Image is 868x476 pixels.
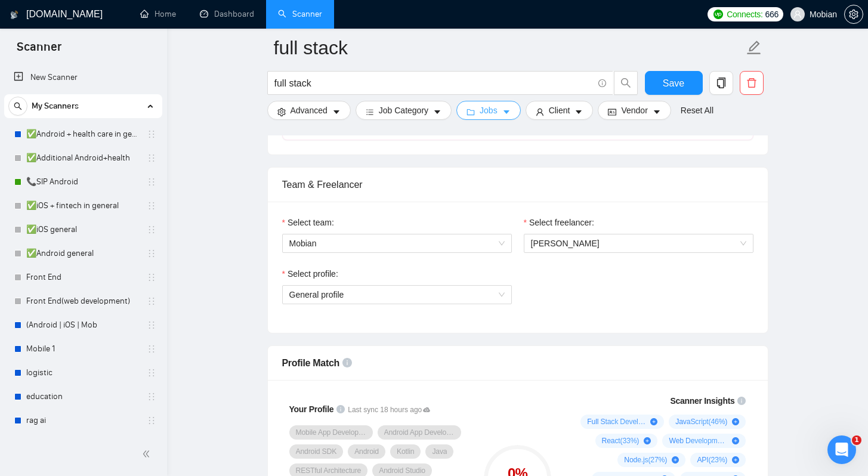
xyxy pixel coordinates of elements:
[26,218,140,242] a: ✅iOS general
[289,234,505,252] span: Mobian
[672,456,679,463] span: plus-circle
[697,455,727,465] span: API ( 23 %)
[282,216,334,229] label: Select team:
[26,313,140,337] a: (Android | iOS | Mob
[737,397,746,405] span: info-circle
[397,447,414,456] span: Kotlin
[147,153,156,163] span: holder
[147,273,156,282] span: holder
[669,436,727,446] span: Web Development ( 30 %)
[740,78,763,88] span: delete
[342,358,352,367] span: info-circle
[278,9,322,19] a: searchScanner
[675,417,727,426] span: JavaScript ( 46 %)
[709,71,733,95] button: copy
[536,107,544,116] span: user
[288,267,338,280] span: Select profile:
[147,368,156,378] span: holder
[480,104,498,117] span: Jobs
[645,71,703,95] button: Save
[147,249,156,258] span: holder
[608,107,616,116] span: idcard
[713,10,723,19] img: upwork-logo.png
[524,216,594,229] label: Select freelancer:
[598,101,671,120] button: idcardVendorcaret-down
[147,416,156,425] span: holder
[844,10,863,19] a: setting
[140,9,176,19] a: homeHome
[598,79,606,87] span: info-circle
[332,107,341,116] span: caret-down
[142,448,154,460] span: double-left
[26,409,140,432] a: rag ai
[732,437,739,444] span: plus-circle
[366,107,374,116] span: bars
[531,239,600,248] span: [PERSON_NAME]
[26,146,140,170] a: ✅Additional Android+health
[348,404,430,416] span: Last sync 18 hours ago
[502,107,511,116] span: caret-down
[291,104,328,117] span: Advanced
[844,5,863,24] button: setting
[147,392,156,401] span: holder
[602,436,640,446] span: React ( 33 %)
[9,102,27,110] span: search
[727,8,762,21] span: Connects:
[456,101,521,120] button: folderJobscaret-down
[200,9,254,19] a: dashboardDashboard
[32,94,79,118] span: My Scanners
[433,107,441,116] span: caret-down
[614,71,638,95] button: search
[8,97,27,116] button: search
[26,194,140,218] a: ✅iOS + fintech in general
[765,8,779,21] span: 666
[147,201,156,211] span: holder
[644,437,651,444] span: plus-circle
[289,404,334,414] span: Your Profile
[710,78,733,88] span: copy
[379,104,428,117] span: Job Category
[26,170,140,194] a: 📞SIP Android
[296,447,337,456] span: Android SDK
[653,107,661,116] span: caret-down
[26,265,140,289] a: Front End
[282,358,340,368] span: Profile Match
[147,177,156,187] span: holder
[624,455,667,465] span: Node.js ( 27 %)
[296,428,366,437] span: Mobile App Development
[289,286,505,304] span: General profile
[467,107,475,116] span: folder
[147,344,156,354] span: holder
[732,418,739,425] span: plus-circle
[282,168,753,202] div: Team & Freelancer
[26,289,140,313] a: Front End(web development)
[296,466,362,475] span: RESTful Architecture
[147,320,156,330] span: holder
[26,337,140,361] a: Mobile 1
[267,101,351,120] button: settingAdvancedcaret-down
[740,71,764,95] button: delete
[26,361,140,385] a: logistic
[26,122,140,146] a: ✅Android + health care in general
[147,225,156,234] span: holder
[681,104,713,117] a: Reset All
[26,385,140,409] a: education
[356,101,452,120] button: barsJob Categorycaret-down
[549,104,570,117] span: Client
[827,435,856,464] iframe: Intercom live chat
[354,447,379,456] span: Android
[587,417,645,426] span: Full Stack Development ( 68 %)
[379,466,425,475] span: Android Studio
[336,405,345,413] span: info-circle
[663,76,684,91] span: Save
[10,5,18,24] img: logo
[274,76,593,91] input: Search Freelance Jobs...
[14,66,153,89] a: New Scanner
[793,10,802,18] span: user
[7,38,71,63] span: Scanner
[746,40,762,55] span: edit
[432,447,447,456] span: Java
[670,397,734,405] span: Scanner Insights
[574,107,583,116] span: caret-down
